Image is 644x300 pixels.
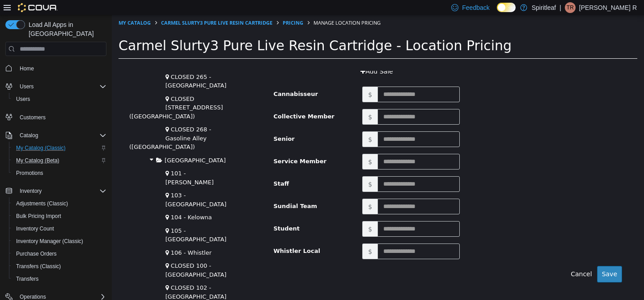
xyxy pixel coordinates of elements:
[54,248,115,263] span: CLOSED 100 - [GEOGRAPHIC_DATA]
[9,167,110,179] button: Promotions
[250,206,266,222] span: $
[59,199,100,206] span: 104 - Kelowna
[13,155,106,166] span: My Catalog (Beta)
[13,94,106,104] span: Users
[16,186,45,196] button: Inventory
[13,236,106,247] span: Inventory Manager (Classic)
[16,130,42,141] button: Catalog
[250,94,266,110] span: $
[565,2,576,13] div: Trista R
[13,168,47,178] a: Promotions
[9,93,110,105] button: Users
[162,165,178,172] span: Staff
[9,222,110,235] button: Inventory Count
[54,59,115,74] span: CLOSED 265 - [GEOGRAPHIC_DATA]
[13,168,106,178] span: Promotions
[13,274,42,284] a: Transfers
[16,250,57,257] span: Purchase Orders
[16,263,61,270] span: Transfers (Classic)
[2,80,110,93] button: Users
[20,187,42,195] span: Inventory
[17,81,111,105] span: CLOSED [STREET_ADDRESS] ([GEOGRAPHIC_DATA])
[9,142,110,154] button: My Catalog (Classic)
[532,2,556,13] p: Spiritleaf
[18,3,58,12] img: Cova
[13,223,106,234] span: Inventory Count
[13,223,58,234] a: Inventory Count
[20,83,34,90] span: Users
[162,210,188,217] span: Student
[17,111,99,135] span: CLOSED 268 - Gasoline Alley ([GEOGRAPHIC_DATA])
[53,142,114,149] span: [GEOGRAPHIC_DATA]
[25,20,106,38] span: Load All Apps in [GEOGRAPHIC_DATA]
[16,170,43,177] span: Promotions
[16,213,61,220] span: Bulk Pricing Import
[162,143,215,150] span: Service Member
[454,251,485,268] button: Cancel
[250,229,266,244] span: $
[162,76,206,83] span: Cannabisseur
[202,4,269,11] span: Manage Location Pricing
[59,235,100,241] span: 106 - Whistler
[13,198,72,209] a: Adjustments (Classic)
[16,130,106,141] span: Catalog
[13,261,106,272] span: Transfers (Classic)
[54,177,115,193] span: 103 - [GEOGRAPHIC_DATA]
[13,211,65,222] a: Bulk Pricing Import
[13,211,106,222] span: Bulk Pricing Import
[13,236,87,247] a: Inventory Manager (Classic)
[497,3,516,12] input: Dark Mode
[250,72,266,87] span: $
[16,275,38,283] span: Transfers
[54,155,102,171] span: 101 - [PERSON_NAME]
[16,200,68,207] span: Adjustments (Classic)
[9,154,110,167] button: My Catalog (Beta)
[250,139,266,155] span: $
[16,112,49,123] a: Customers
[13,248,106,259] span: Purchase Orders
[16,186,106,196] span: Inventory
[13,261,64,272] a: Transfers (Classic)
[13,143,106,153] span: My Catalog (Classic)
[16,63,38,74] a: Home
[250,184,266,200] span: $
[462,3,489,12] span: Feedback
[16,157,59,164] span: My Catalog (Beta)
[162,233,208,239] span: Whistler Local
[244,48,286,65] button: Add Sale
[162,188,206,195] span: Sundial Team
[485,251,510,268] button: Save
[2,111,110,124] button: Customers
[7,4,39,11] a: My Catalog
[2,185,110,197] button: Inventory
[16,81,106,92] span: Users
[20,65,34,72] span: Home
[13,94,34,104] a: Users
[16,81,37,92] button: Users
[49,4,161,11] a: Carmel Slurty3 Pure Live Resin Cartridge
[13,155,63,166] a: My Catalog (Beta)
[9,248,110,260] button: Purchase Orders
[250,161,266,177] span: $
[250,117,266,132] span: $
[54,270,115,285] span: CLOSED 102 - [GEOGRAPHIC_DATA]
[16,96,30,103] span: Users
[2,61,110,74] button: Home
[171,4,191,11] a: Pricing
[162,121,183,127] span: Senior
[559,2,561,13] p: |
[7,23,400,39] span: Carmel Slurty3 Pure Live Resin Cartridge - Location Pricing
[13,248,60,259] a: Purchase Orders
[13,198,106,209] span: Adjustments (Classic)
[9,197,110,210] button: Adjustments (Classic)
[9,273,110,285] button: Transfers
[9,260,110,273] button: Transfers (Classic)
[9,235,110,248] button: Inventory Manager (Classic)
[579,2,637,13] p: [PERSON_NAME] R
[16,62,106,74] span: Home
[20,132,38,139] span: Catalog
[13,143,69,153] a: My Catalog (Classic)
[13,274,106,284] span: Transfers
[16,144,66,152] span: My Catalog (Classic)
